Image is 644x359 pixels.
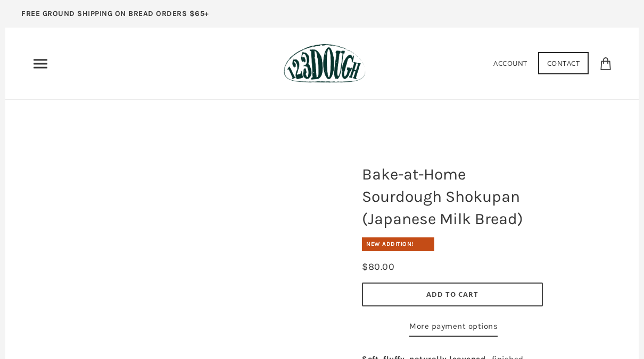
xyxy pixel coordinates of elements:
a: More payment options [409,320,498,337]
button: Add to Cart [362,283,543,306]
h1: Bake-at-Home Sourdough Shokupan (Japanese Milk Bread) [354,158,551,235]
img: 123Dough Bakery [284,44,365,83]
a: Contact [538,52,589,74]
nav: Primary [32,55,49,72]
a: FREE GROUND SHIPPING ON BREAD ORDERS $65+ [5,5,225,28]
div: New Addition! [362,237,434,251]
a: Account [493,58,527,68]
p: FREE GROUND SHIPPING ON BREAD ORDERS $65+ [21,8,209,20]
span: Add to Cart [426,289,478,299]
div: $80.00 [362,259,394,275]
